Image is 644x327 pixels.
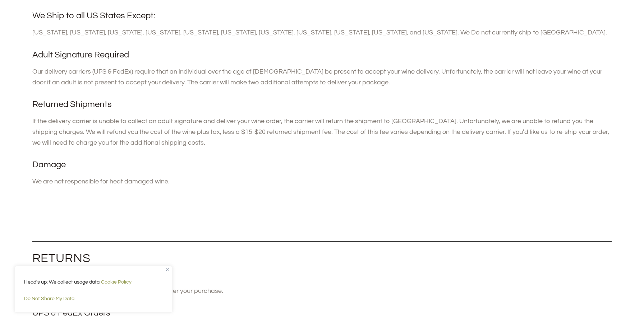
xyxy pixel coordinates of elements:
[32,116,612,148] p: If the delivery carrier is unable to collect an adult signature and deliver your wine order, the ...
[32,270,612,279] h4: Pickup & Local Delivery Orders
[32,66,612,88] p: Our delivery carriers (UPS & FedEx) require that an individual over the age of [DEMOGRAPHIC_DATA]...
[166,268,169,271] img: Close
[32,100,612,109] h4: Returned Shipments
[24,292,163,305] button: Do Not Share My Data
[32,309,612,317] h4: UPS & FedEx Orders
[32,176,612,187] p: We are not responsible for heat damaged wine.
[32,286,612,296] p: We will accept unopened wine returns [DATE] after your purchase.
[32,11,612,20] h4: We Ship to all US States Except:
[32,27,612,38] p: [US_STATE], [US_STATE], [US_STATE], [US_STATE], [US_STATE], [US_STATE], [US_STATE], [US_STATE], [...
[24,278,163,286] p: Head's up: We collect usage data
[32,160,612,169] h4: Damage
[32,51,612,59] h4: Adult Signature Required
[32,254,612,263] h3: Returns
[101,279,132,285] a: Cookie Policy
